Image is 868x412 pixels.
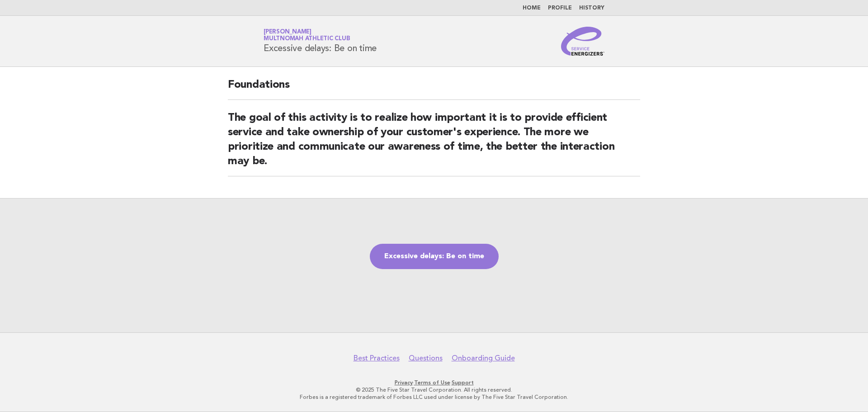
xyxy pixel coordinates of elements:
p: Forbes is a registered trademark of Forbes LLC used under license by The Five Star Travel Corpora... [157,393,711,401]
p: · · [157,379,711,386]
span: Multnomah Athletic Club [264,36,350,42]
a: Profile [548,5,572,11]
a: Privacy [395,379,413,386]
a: Questions [409,354,443,363]
a: Excessive delays: Be on time [370,244,499,269]
p: © 2025 The Five Star Travel Corporation. All rights reserved. [157,386,711,393]
a: Best Practices [354,354,400,363]
a: Terms of Use [414,379,450,386]
h2: Foundations [228,78,640,100]
a: Onboarding Guide [452,354,515,363]
a: Support [452,379,474,386]
h2: The goal of this activity is to realize how important it is to provide efficient service and take... [228,111,640,176]
a: History [579,5,604,11]
a: Home [523,5,541,11]
img: Service Energizers [561,27,604,56]
a: [PERSON_NAME]Multnomah Athletic Club [264,29,350,42]
h1: Excessive delays: Be on time [264,29,377,53]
